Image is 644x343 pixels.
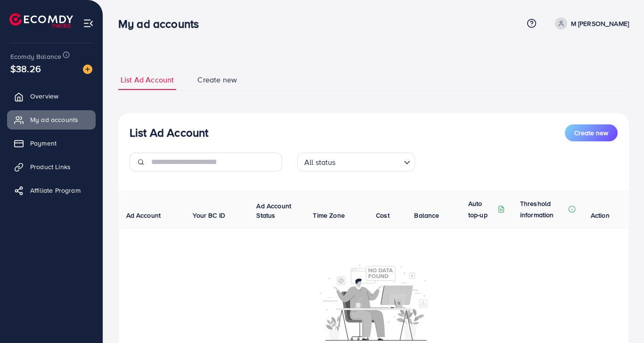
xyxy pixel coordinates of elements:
[7,110,96,129] a: My ad accounts
[83,65,92,74] img: image
[414,211,439,220] span: Balance
[9,13,73,28] img: logo
[7,157,96,176] a: Product Links
[118,17,206,31] h3: My ad accounts
[574,128,608,138] span: Create new
[565,124,618,141] button: Create new
[193,211,225,220] span: Your BC ID
[320,263,427,341] img: No account
[126,211,161,220] span: Ad Account
[7,87,96,106] a: Overview
[121,74,174,85] span: List Ad Account
[30,139,57,148] span: Payment
[256,201,291,220] span: Ad Account Status
[591,211,610,220] span: Action
[313,211,344,220] span: Time Zone
[468,198,496,220] p: Auto top-up
[297,153,415,171] div: Search for option
[30,91,58,101] span: Overview
[10,62,41,75] span: $38.26
[30,115,78,124] span: My ad accounts
[339,154,400,169] input: Search for option
[83,18,94,29] img: menu
[376,211,390,220] span: Cost
[520,198,566,220] p: Threshold information
[571,18,629,29] p: M [PERSON_NAME]
[551,17,629,30] a: M [PERSON_NAME]
[197,74,237,85] span: Create new
[130,126,208,139] h3: List Ad Account
[10,52,61,61] span: Ecomdy Balance
[7,134,96,153] a: Payment
[30,162,71,171] span: Product Links
[30,186,81,195] span: Affiliate Program
[302,155,338,169] span: All status
[7,181,96,200] a: Affiliate Program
